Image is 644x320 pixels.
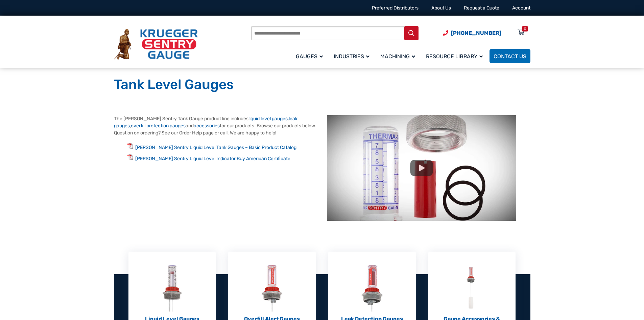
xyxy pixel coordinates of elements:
[114,29,198,60] img: Krueger Sentry Gauge
[330,48,376,64] a: Industries
[135,156,290,162] a: [PERSON_NAME] Sentry Liquid Level Indicator Buy American Certificate
[372,5,419,11] a: Preferred Distributors
[334,53,369,60] span: Industries
[131,123,186,129] a: overfill protection gauges
[426,53,483,60] span: Resource Library
[261,265,283,312] img: Overfill Alert Gauges
[451,30,501,36] span: [PHONE_NUMBER]
[135,145,296,150] a: [PERSON_NAME] Sentry Liquid Level Tank Gauges – Basic Product Catalog
[380,53,415,60] span: Machining
[464,5,499,11] a: Request a Quote
[327,115,516,221] img: Tank Level Gauges
[114,76,530,93] h1: Tank Level Gauges
[361,265,383,312] img: Leak Detection Gauges
[494,53,526,60] span: Contact Us
[376,48,422,64] a: Machining
[292,48,330,64] a: Gauges
[422,48,490,64] a: Resource Library
[524,26,526,31] div: 0
[512,5,530,11] a: Account
[490,49,530,63] a: Contact Us
[248,116,288,122] a: liquid level gauges
[161,265,183,312] img: Liquid Level Gauges
[461,265,483,312] img: Gauge Accessories & Options
[443,29,501,37] a: Phone Number (920) 434-8860
[114,115,317,136] p: The [PERSON_NAME] Sentry Tank Gauge product line includes , , and for our products. Browse our pr...
[194,123,220,129] a: accessories
[114,116,297,129] a: leak gauges
[296,53,323,60] span: Gauges
[431,5,451,11] a: About Us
